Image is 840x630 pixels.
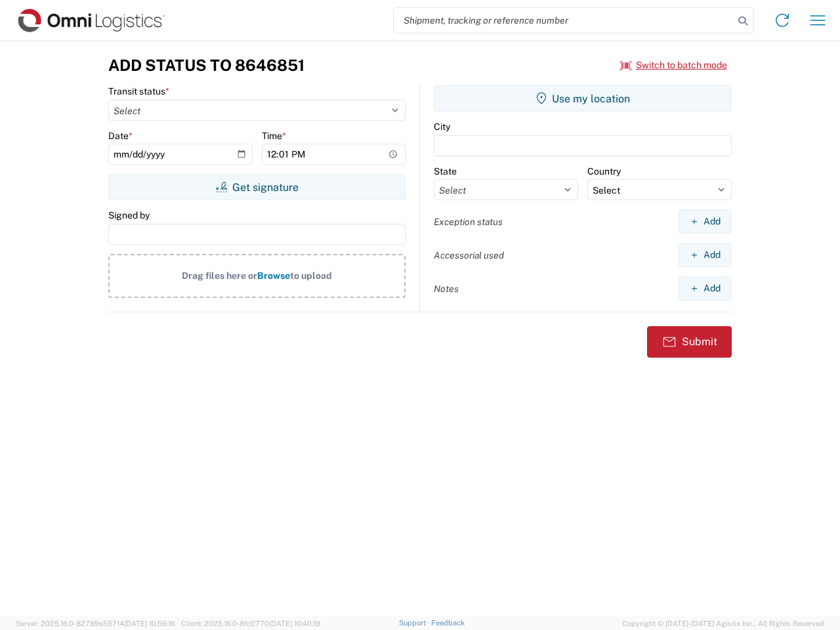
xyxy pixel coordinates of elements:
[269,619,320,627] span: [DATE] 10:40:19
[257,270,290,281] span: Browse
[16,619,175,627] span: Server: 2025.16.0-82789e55714
[434,216,503,228] label: Exception status
[108,209,150,221] label: Signed by
[434,85,732,112] button: Use my location
[622,618,824,629] span: Copyright © [DATE]-[DATE] Agistix Inc., All Rights Reserved
[399,619,432,627] a: Support
[434,165,457,177] label: State
[431,619,465,627] a: Feedback
[679,243,732,267] button: Add
[434,249,504,261] label: Accessorial used
[108,56,304,75] h3: Add Status to 8646851
[124,619,175,627] span: [DATE] 10:56:16
[262,130,286,142] label: Time
[679,276,732,301] button: Add
[182,270,257,281] span: Drag files here or
[108,85,169,97] label: Transit status
[394,8,734,33] input: Shipment, tracking or reference number
[108,174,406,200] button: Get signature
[434,283,459,295] label: Notes
[620,54,727,76] button: Switch to batch mode
[181,619,320,627] span: Client: 2025.16.0-8fc0770
[679,209,732,234] button: Add
[647,326,732,358] button: Submit
[108,130,133,142] label: Date
[290,270,332,281] span: to upload
[434,121,450,133] label: City
[587,165,621,177] label: Country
